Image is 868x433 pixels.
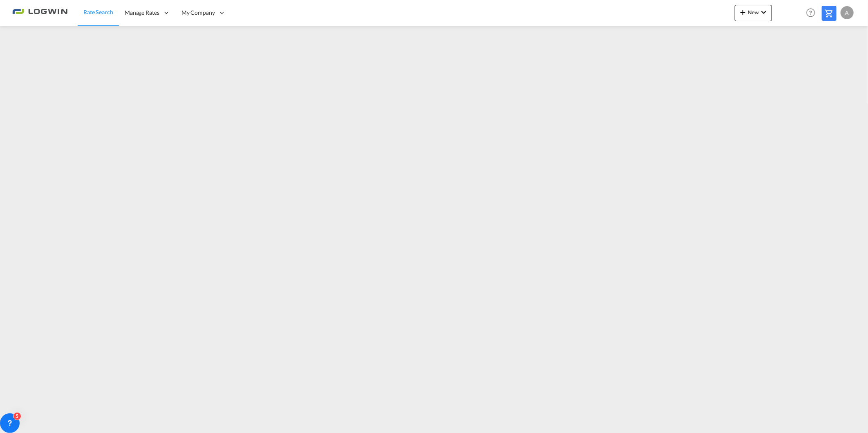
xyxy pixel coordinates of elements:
[759,7,769,17] md-icon: icon-chevron-down
[841,6,854,19] div: A
[181,9,215,17] span: My Company
[12,4,67,22] img: 2761ae10d95411efa20a1f5e0282d2d7.png
[735,5,772,21] button: icon-plus 400-fgNewicon-chevron-down
[83,9,113,16] span: Rate Search
[125,9,159,17] span: Manage Rates
[804,6,822,20] div: Help
[738,9,769,16] span: New
[804,6,818,20] span: Help
[738,7,748,17] md-icon: icon-plus 400-fg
